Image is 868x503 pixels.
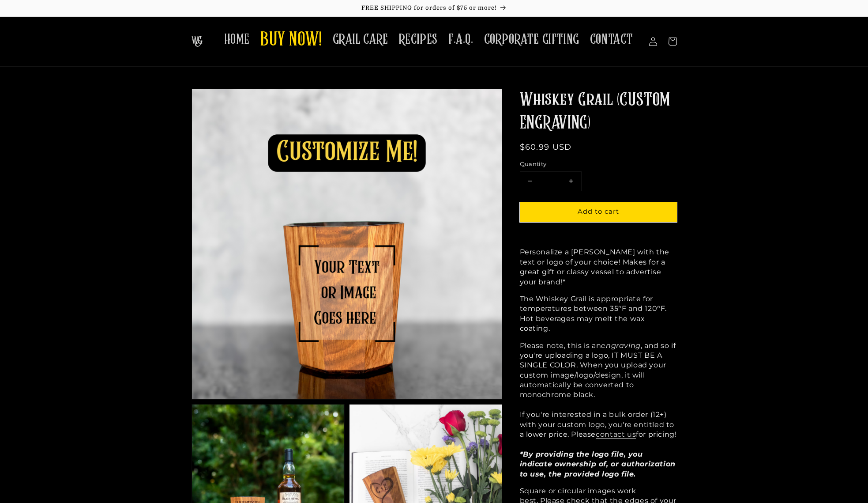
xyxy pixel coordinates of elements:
[596,430,636,439] a: contact us
[520,160,677,169] label: Quantity
[590,31,633,48] span: CONTACT
[327,26,394,53] a: GRAIL CARE
[219,26,255,53] a: HOME
[484,31,579,48] span: CORPORATE GIFTING
[255,23,327,58] a: BUY NOW!
[520,202,677,222] button: Add to cart
[520,89,677,135] h1: Whiskey Grail (CUSTOM ENGRAVING)
[448,31,473,48] span: F.A.Q.
[520,341,677,479] p: Please note, this is an , and so if you're uploading a logo, IT MUST BE A SINGLE COLOR. When you ...
[479,26,585,53] a: CORPORATE GIFTING
[520,450,676,478] em: *By providing the logo file, you indicate ownership of, or authorization to use, the provided log...
[578,207,619,216] span: Add to cart
[224,31,250,48] span: HOME
[443,26,479,53] a: F.A.Q.
[399,31,438,48] span: RECIPES
[601,341,640,350] em: engraving
[9,4,859,12] p: FREE SHIPPING for orders of $75 or more!
[520,142,572,152] span: $60.99 USD
[520,247,677,287] p: Personalize a [PERSON_NAME] with the text or logo of your choice! Makes for a great gift or class...
[333,31,388,48] span: GRAIL CARE
[520,295,667,333] span: The Whiskey Grail is appropriate for temperatures between 35°F and 120°F. Hot beverages may melt ...
[192,36,203,47] img: The Whiskey Grail
[260,28,322,53] span: BUY NOW!
[585,26,639,53] a: CONTACT
[394,26,443,53] a: RECIPES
